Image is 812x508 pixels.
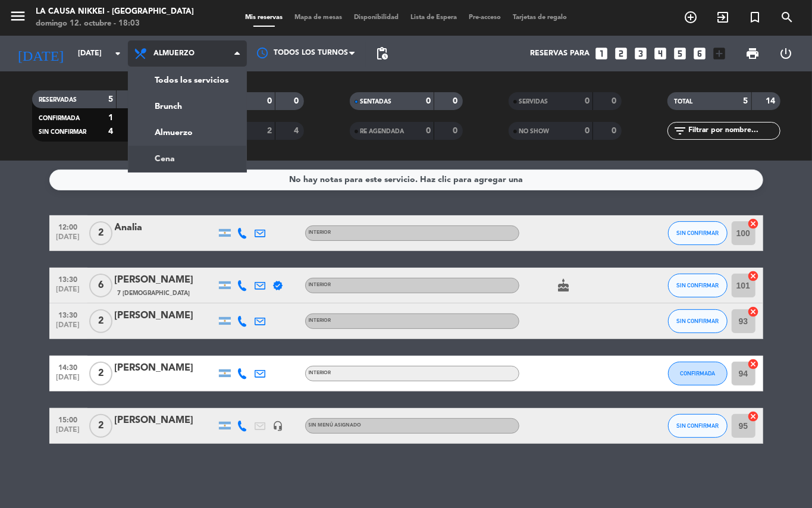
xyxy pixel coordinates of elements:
[108,95,113,104] strong: 5
[309,423,362,428] span: Sin menú asignado
[289,173,523,187] div: No hay notas para este servicio. Haz clic para agregar una
[153,49,195,58] span: Almuerzo
[614,46,629,61] i: looks_two
[273,280,284,291] i: verified
[128,93,246,120] a: Brunch
[748,270,760,282] i: cancel
[653,46,669,61] i: looks_4
[115,360,216,376] div: [PERSON_NAME]
[676,282,719,289] span: SIN CONFIRMAR
[54,272,83,286] span: 13:30
[128,120,246,146] a: Almuerzo
[128,67,246,93] a: Todos los servicios
[676,422,719,429] span: SIN CONFIRMAR
[36,18,194,30] div: domingo 12. octubre - 18:03
[716,10,730,24] i: exit_to_app
[612,127,619,135] strong: 0
[585,97,590,105] strong: 0
[769,36,803,71] div: LOG OUT
[744,97,748,105] strong: 5
[675,99,693,105] span: TOTAL
[115,272,216,288] div: [PERSON_NAME]
[294,127,301,135] strong: 4
[111,46,125,61] i: arrow_drop_down
[108,127,113,136] strong: 4
[54,321,83,335] span: [DATE]
[507,14,573,21] span: Tarjetas de regalo
[594,46,610,61] i: looks_one
[676,230,719,236] span: SIN CONFIRMAR
[766,97,777,105] strong: 14
[426,97,431,105] strong: 0
[54,374,83,387] span: [DATE]
[712,46,728,61] i: add_box
[54,360,83,374] span: 14:30
[745,46,760,61] span: print
[676,318,719,324] span: SIN CONFIRMAR
[453,97,460,105] strong: 0
[54,426,83,440] span: [DATE]
[115,220,216,236] div: Analia
[673,46,688,61] i: looks_5
[239,14,289,21] span: Mis reservas
[89,221,112,245] span: 2
[39,115,80,121] span: CONFIRMADA
[375,46,389,61] span: pending_actions
[309,283,331,287] span: INTERIOR
[294,97,301,105] strong: 0
[360,99,392,105] span: SENTADAS
[54,412,83,426] span: 15:00
[348,14,405,21] span: Disponibilidad
[289,14,348,21] span: Mapa de mesas
[748,218,760,230] i: cancel
[108,114,113,122] strong: 1
[39,129,87,135] span: SIN CONFIRMAR
[309,371,331,375] span: INTERIOR
[463,14,507,21] span: Pre-acceso
[89,414,112,438] span: 2
[360,128,405,134] span: RE AGENDADA
[9,7,27,25] i: menu
[531,49,590,58] span: Reservas para
[426,127,431,135] strong: 0
[668,414,728,438] button: SIN CONFIRMAR
[267,97,272,105] strong: 0
[115,413,216,428] div: [PERSON_NAME]
[673,124,688,138] i: filter_list
[273,421,284,431] i: headset_mic
[9,40,72,67] i: [DATE]
[267,127,272,135] strong: 2
[118,289,190,298] span: 7 [DEMOGRAPHIC_DATA]
[9,7,27,29] button: menu
[668,221,728,245] button: SIN CONFIRMAR
[680,370,715,377] span: CONFIRMADA
[688,124,780,137] input: Filtrar por nombre...
[668,309,728,333] button: SIN CONFIRMAR
[634,46,649,61] i: looks_3
[668,362,728,385] button: CONFIRMADA
[36,6,194,18] div: La Causa Nikkei - [GEOGRAPHIC_DATA]
[54,219,83,233] span: 12:00
[89,274,112,297] span: 6
[748,306,760,318] i: cancel
[519,99,548,105] span: SERVIDAS
[748,358,760,370] i: cancel
[115,308,216,324] div: [PERSON_NAME]
[557,278,571,293] i: cake
[309,230,331,235] span: INTERIOR
[779,46,794,61] i: power_settings_new
[612,97,619,105] strong: 0
[519,128,550,134] span: NO SHOW
[309,318,331,323] span: INTERIOR
[748,10,762,24] i: turned_in_not
[89,309,112,333] span: 2
[128,146,246,172] a: Cena
[54,286,83,299] span: [DATE]
[692,46,708,61] i: looks_6
[780,10,794,24] i: search
[89,362,112,385] span: 2
[39,97,77,103] span: RESERVADAS
[668,274,728,297] button: SIN CONFIRMAR
[54,308,83,321] span: 13:30
[453,127,460,135] strong: 0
